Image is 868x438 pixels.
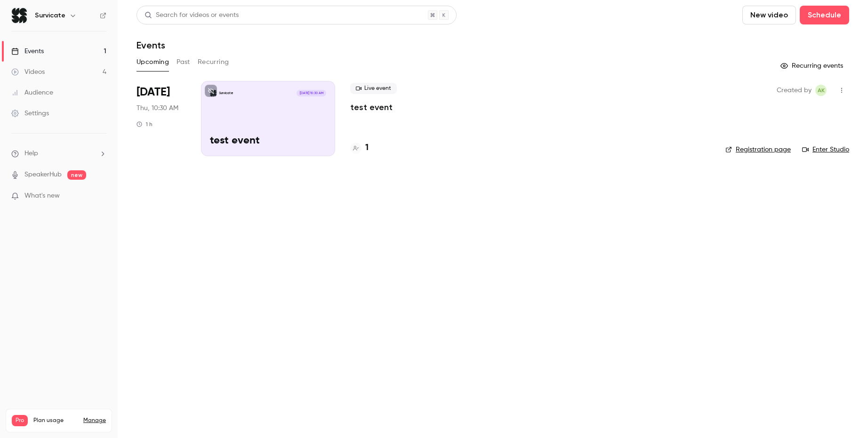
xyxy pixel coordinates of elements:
span: Aleksandra Korczyńska [815,85,827,96]
h1: Events [137,40,165,51]
span: Plan usage [33,417,78,424]
div: Settings [11,109,49,118]
span: Help [24,149,38,159]
div: Audience [11,88,53,97]
button: New video [742,6,796,24]
a: test eventSurvicate[DATE] 10:30 AMtest event [201,81,335,156]
button: Past [177,55,190,70]
a: 1 [350,142,369,154]
a: Enter Studio [802,145,849,154]
span: Created by [777,85,812,96]
div: Videos [11,67,45,77]
p: Survicate [219,91,233,96]
div: 1 h [137,120,153,128]
img: Survicate [12,8,27,23]
span: new [67,170,86,180]
div: Oct 2 Thu, 10:30 AM (Europe/Warsaw) [137,81,186,156]
iframe: Noticeable Trigger [95,192,106,200]
div: Search for videos or events [145,10,239,20]
span: Live event [350,83,397,94]
h4: 1 [365,142,369,154]
span: AK [818,85,825,96]
a: test event [350,102,393,113]
span: What's new [24,191,60,201]
h6: Survicate [35,11,65,20]
a: Manage [83,417,106,424]
li: help-dropdown-opener [11,149,106,159]
span: [DATE] 10:30 AM [297,90,326,96]
a: Registration page [725,145,791,154]
p: test event [210,135,326,147]
span: [DATE] [137,85,170,100]
span: Thu, 10:30 AM [137,104,178,113]
button: Recurring events [776,58,849,73]
button: Upcoming [137,55,169,70]
span: Pro [12,415,28,426]
div: Events [11,47,44,56]
button: Recurring [198,55,229,70]
button: Schedule [800,6,849,24]
a: SpeakerHub [24,170,62,180]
